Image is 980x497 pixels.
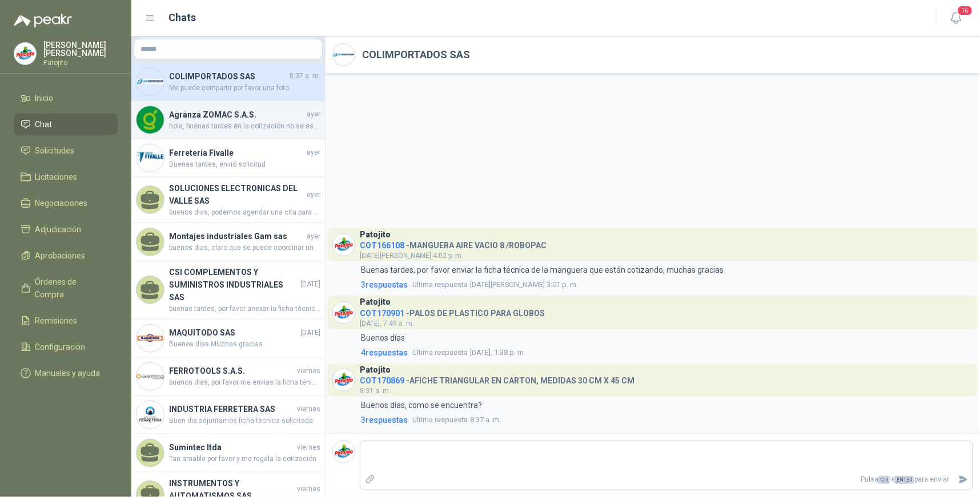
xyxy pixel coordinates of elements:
span: 4 respuesta s [361,346,408,359]
span: Ultima respuesta [412,279,468,290]
span: Tan amable por favor y me regala la cotización [169,454,320,464]
span: 16 [957,5,973,16]
span: Adjudicación [35,223,82,236]
img: Company Logo [333,302,355,324]
span: Licitaciones [35,171,78,183]
span: Solicitudes [35,144,75,157]
span: [DATE], 7:49 a. m. [360,320,414,328]
img: Company Logo [333,234,355,256]
h4: - MANGUERA AIRE VACIO 8 /ROBOPAC [360,238,547,249]
label: Adjuntar archivos [360,470,380,490]
span: [DATE][PERSON_NAME] 3:01 p. m. [412,279,578,290]
span: ayer [307,231,320,242]
span: [DATE], 1:38 p. m. [412,347,525,358]
a: Licitaciones [14,166,118,188]
span: 3 respuesta s [361,278,408,291]
h2: COLIMPORTADOS SAS [362,47,470,63]
a: Company LogoINDUSTRIA FERRETERA SASviernesBuen dia adjuntamos ficha tecnica solicitada [131,396,325,434]
h4: Sumintec ltda [169,441,295,454]
h1: Chats [169,10,196,26]
span: 8:37 a. m. [412,414,501,426]
img: Company Logo [136,363,164,390]
a: Montajes industriales Gam sasayerbuenos dias, claro que se puede coordinar una visita, por favor ... [131,223,325,261]
img: Company Logo [136,325,164,352]
img: Company Logo [136,106,164,134]
span: viernes [297,484,320,495]
p: Buenas tardes, por favor enviar la ficha técnica de la manguera que están cotizando, muchas gracias [361,264,724,276]
span: ayer [307,109,320,120]
span: 3 respuesta s [361,414,408,426]
a: Órdenes de Compra [14,271,118,305]
span: [DATE][PERSON_NAME] 4:02 p. m. [360,252,463,260]
a: Aprobaciones [14,245,118,266]
img: Company Logo [14,43,36,64]
h4: Ferreteria Fivalle [169,147,304,159]
h4: INDUSTRIA FERRETERA SAS [169,403,295,415]
span: Manuales y ayuda [35,367,101,379]
span: [DATE] [300,328,320,338]
a: Inicio [14,87,118,109]
h4: Montajes industriales Gam sas [169,230,304,243]
span: buenos dias, podemos agendar una cita para que visiten nuestras instalaciones y puedan cotizar es... [169,207,320,218]
span: COT170901 [360,309,404,318]
a: Sumintec ltdaviernesTan amable por favor y me regala la cotización [131,434,325,472]
a: Company LogoFERROTOOLS S.A.S.viernesbuenos dias, por favor me envias la ficha ténicas de la mangu... [131,358,325,396]
img: Company Logo [136,144,164,172]
span: Ultima respuesta [412,347,468,358]
span: 8:31 a. m. [360,387,391,395]
p: [PERSON_NAME] [PERSON_NAME] [43,41,118,57]
span: viernes [297,404,320,415]
h4: MAQUITODO SAS [169,326,298,339]
a: Remisiones [14,310,118,332]
h4: CSI COMPLEMENTOS Y SUMINISTROS INDUSTRIALES SAS [169,266,298,304]
img: Company Logo [333,441,355,463]
a: Solicitudes [14,140,118,161]
span: buenas tardes, por favor anexar la ficha técnica de la estibadora que está cotizando, muchas gracias [169,304,320,314]
span: Me puede compartir por favor una foto [169,83,320,94]
span: COT166108 [360,241,404,250]
a: Chat [14,114,118,135]
button: 16 [946,8,966,29]
span: 8:37 a. m. [290,71,320,82]
a: Manuales y ayuda [14,362,118,384]
span: hola, buenas tardes en la cotización no se especifica que tipo de maquinaria se esta solicitando ... [169,121,320,132]
img: Company Logo [333,44,355,66]
img: Logo peakr [14,14,72,27]
span: [DATE] [300,279,320,290]
a: Configuración [14,336,118,358]
a: 3respuestasUltima respuesta8:37 a. m. [359,414,973,426]
h3: Patojito [360,299,391,305]
span: Aprobaciones [35,249,86,262]
img: Company Logo [136,68,164,95]
span: Ctrl [878,476,890,484]
span: Remisiones [35,314,78,327]
img: Company Logo [136,401,164,429]
h4: COLIMPORTADOS SAS [169,70,287,83]
p: Buenos días, como se encuentra? [361,399,482,411]
h4: FERROTOOLS S.A.S. [169,365,295,377]
a: Company LogoFerreteria FivalleayerBuenas tardes, envió solicitud [131,139,325,177]
span: Chat [35,118,53,131]
a: 4respuestasUltima respuesta[DATE], 1:38 p. m. [359,346,973,359]
span: Configuración [35,341,86,353]
button: Enviar [954,470,973,490]
h3: Patojito [360,367,391,373]
h3: Patojito [360,232,391,238]
span: Negociaciones [35,197,88,209]
a: Company LogoMAQUITODO SAS[DATE]Buenos días MUchas gracias [131,320,325,358]
span: ayer [307,189,320,200]
h4: - AFICHE TRIANGULAR EN CARTON, MEDIDAS 30 CM X 45 CM [360,373,634,384]
h4: Agranza ZOMAC S.A.S. [169,108,304,121]
span: viernes [297,442,320,453]
span: Ultima respuesta [412,414,468,426]
a: SOLUCIONES ELECTRONICAS DEL VALLE SASayerbuenos dias, podemos agendar una cita para que visiten n... [131,177,325,223]
h4: SOLUCIONES ELECTRONICAS DEL VALLE SAS [169,182,304,207]
span: Buen dia adjuntamos ficha tecnica solicitada [169,415,320,426]
a: CSI COMPLEMENTOS Y SUMINISTROS INDUSTRIALES SAS[DATE]buenas tardes, por favor anexar la ficha téc... [131,261,325,320]
span: Buenas tardes, envió solicitud [169,159,320,170]
span: Inicio [35,92,54,104]
span: Buenos días MUchas gracias [169,339,320,350]
span: ENTER [894,476,914,484]
span: viernes [297,366,320,377]
span: buenos dias, por favor me envias la ficha ténicas de la manguera cotizada, muchas gracias [169,377,320,388]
